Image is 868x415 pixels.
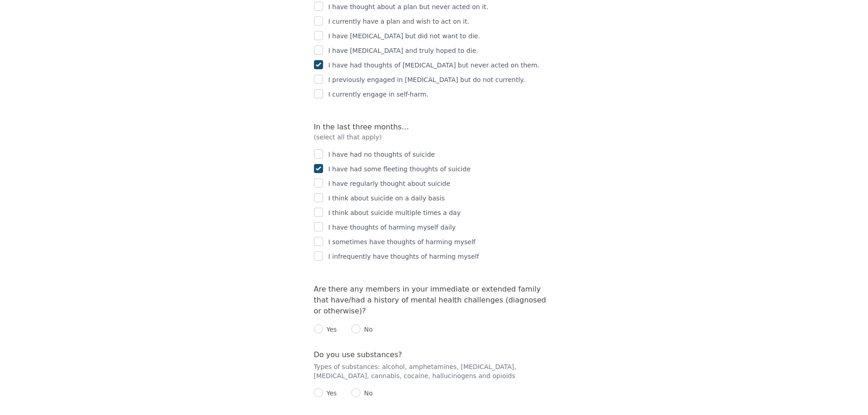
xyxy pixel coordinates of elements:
[360,389,373,398] p: No
[329,16,469,27] p: I currently have a plan and wish to act on it.
[329,222,456,233] p: I have thoughts of harming myself daily
[329,178,451,189] p: I have regularly thought about suicide
[329,149,435,160] p: I have had no thoughts of suicide
[329,251,479,262] p: I infrequently have thoughts of harming myself
[329,207,461,218] p: I think about suicide multiple times a day
[329,236,476,247] p: I sometimes have thoughts of harming myself
[314,133,555,142] p: (select all that apply)
[314,285,546,315] label: Are there any members in your immediate or extended family that have/had a history of mental heal...
[360,325,373,334] p: No
[314,350,402,359] label: Do you use substances?
[314,362,555,380] p: Types of substances: alcohol, amphetamines, [MEDICAL_DATA], [MEDICAL_DATA], cannabis, cocaine, ha...
[329,89,429,100] p: I currently engage in self-harm.
[329,164,471,174] p: I have had some fleeting thoughts of suicide
[329,31,480,41] p: I have [MEDICAL_DATA] but did not want to die.
[329,74,525,85] p: I previously engaged in [MEDICAL_DATA] but do not currently.
[329,1,488,12] p: I have thought about a plan but never acted on it.
[329,45,478,56] p: I have [MEDICAL_DATA] and truly hoped to die.
[323,389,337,398] p: Yes
[329,60,539,71] p: I have had thoughts of [MEDICAL_DATA] but never acted on them.
[314,123,409,131] label: In the last three months…
[323,325,337,334] p: Yes
[329,193,445,204] p: I think about suicide on a daily basis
